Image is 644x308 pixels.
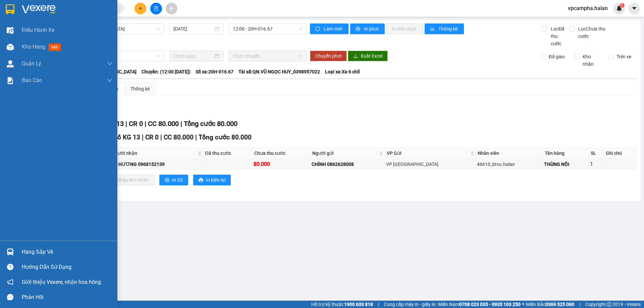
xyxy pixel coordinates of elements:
[425,23,464,34] button: bar-chartThống kê
[616,5,622,11] img: icon-new-feature
[22,76,42,84] span: Báo cáo
[184,120,237,128] span: Tổng cước 80.000
[526,301,574,308] span: Miền Bắc
[142,133,144,141] span: |
[438,25,459,33] span: Thống kê
[22,44,45,50] span: Kho hàng
[107,61,112,66] span: down
[166,3,177,14] button: aim
[6,4,14,14] img: logo-vxr
[233,24,303,34] span: 12:00 - 20H-016.67
[204,148,253,159] th: Đã thu cước
[386,161,475,168] div: VP [GEOGRAPHIC_DATA]
[164,133,194,141] span: CC 80.000
[135,3,146,14] button: plus
[173,25,213,33] input: 12/10/2025
[312,161,383,168] div: CHÍNH 0862628008
[614,53,634,60] span: Trên xe
[562,4,613,12] span: vpcampha.halan
[353,54,358,59] span: download
[160,133,162,141] span: |
[22,292,112,302] div: Phản hồi
[206,176,225,184] span: In biên lai
[350,23,385,34] button: printerIn phơi
[546,53,568,60] span: Đã giao
[543,148,589,159] th: Tên hàng
[590,160,603,168] div: 1
[312,149,378,157] span: Người gửi
[311,301,373,308] span: Hỗ trợ kỹ thuật:
[384,301,436,308] span: Cung cấp máy in - giấy in:
[22,26,54,34] span: Điều hành xe
[310,51,347,61] button: Chuyển phơi
[7,279,13,285] span: notification
[233,51,303,61] span: Chọn chuyến
[7,44,14,51] img: warehouse-icon
[631,5,637,11] span: caret-down
[22,278,101,286] span: Giới thiệu Vexere, nhận hoa hồng
[522,303,524,306] span: ⚪️
[576,25,610,40] span: Lọc Chưa thu cước
[22,247,112,257] div: Hàng sắp về
[49,44,61,51] span: mới
[193,175,231,185] button: printerIn biên lai
[580,53,603,68] span: Kho nhận
[173,52,213,60] input: Chọn ngày
[544,161,588,168] div: THÙNG NỒI
[356,26,361,32] span: printer
[607,302,611,307] span: copyright
[344,302,373,307] strong: 1900 633 818
[104,175,154,185] button: downloadNhập kho nhận
[199,178,203,183] span: printer
[621,3,623,8] span: 1
[159,175,188,185] button: printerIn DS
[7,248,14,255] img: warehouse-icon
[165,178,169,183] span: printer
[142,68,191,75] span: Chuyến: (12:00 [DATE])
[154,6,158,11] span: file-add
[125,120,127,128] span: |
[111,161,202,168] div: CÔ HƯƠNG 0968152139
[310,23,348,34] button: syncLàm mới
[138,6,143,11] span: plus
[195,133,197,141] span: |
[315,26,321,32] span: sync
[180,120,182,128] span: |
[22,262,112,272] div: Hướng dẫn sử dụng
[579,301,580,308] span: |
[628,3,640,14] button: caret-down
[22,59,41,68] span: Quản Lý
[7,60,14,67] img: warehouse-icon
[253,148,311,159] th: Chưa thu cước
[145,133,159,141] span: CR 0
[7,27,14,34] img: warehouse-icon
[325,68,360,75] span: Loại xe: Xe 6 chỗ
[150,3,162,14] button: file-add
[7,264,13,270] span: question-circle
[545,302,574,307] strong: 0369 525 060
[130,85,150,93] div: Thống kê
[589,148,604,159] th: SL
[199,133,252,141] span: Tổng cước 80.000
[438,301,521,308] span: Miền Nam
[107,78,112,83] span: down
[172,176,183,184] span: In DS
[112,149,196,157] span: Người nhận
[385,159,476,170] td: VP Hà Đông
[476,148,543,159] th: Nhân viên
[148,120,179,128] span: CC 80.000
[378,301,379,308] span: |
[7,77,14,84] img: solution-icon
[386,23,423,34] button: In đơn chọn
[620,3,625,8] sup: 1
[430,26,436,32] span: bar-chart
[238,68,320,75] span: Tài xế: QN.VŨ NGỌC HUY_0398957022
[113,133,140,141] span: Số KG 13
[145,120,146,128] span: |
[324,25,343,33] span: Làm mới
[196,68,233,75] span: Số xe: 20H-016.67
[7,294,13,300] span: message
[364,25,379,33] span: In phơi
[387,149,469,157] span: VP Gửi
[348,51,388,61] button: downloadXuất Excel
